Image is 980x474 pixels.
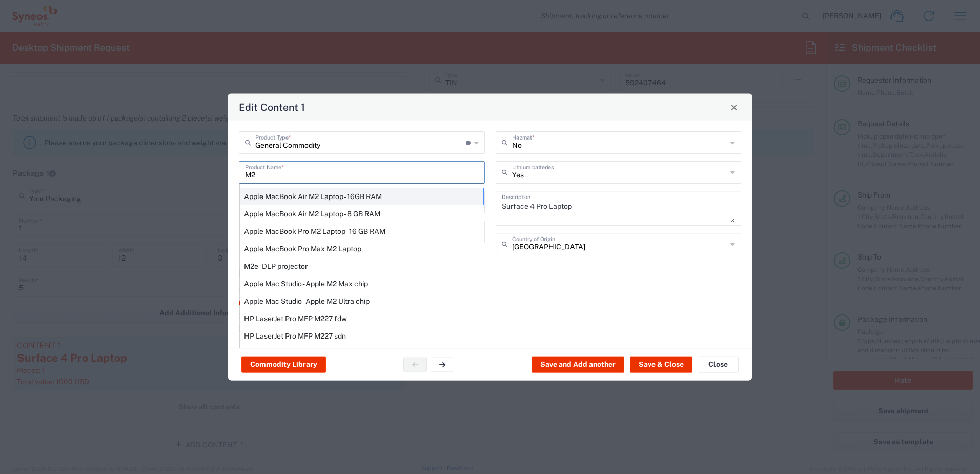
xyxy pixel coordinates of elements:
button: Close [698,357,739,373]
button: Close [727,100,741,114]
div: Apple Mac Studio - Apple M2 Max chip [240,275,484,292]
div: Apple Mac Studio - Apple M2 Ultra chip [240,292,484,310]
div: M2e - DLP projector [240,258,484,275]
div: HP LaserJet Pro MFP M227 sdn [240,327,484,345]
div: Apple MacBook Pro M2 Laptop - 16 GB RAM [240,223,484,240]
div: Apple MacBook Pro Max M2 Laptop [240,240,484,258]
label: Ion Contained in Equipment (UN3481, PI967) [239,299,398,308]
button: Commodity Library [241,357,326,373]
div: Apple MacBook Air M2 Laptop - 8 GB RAM [240,205,484,223]
button: Save and Add another [532,357,624,373]
h4: Lithium batteries [239,266,741,279]
button: Save & Close [630,357,692,373]
label: Metal Contained in Equipment (UN3091, PI970) [239,325,406,334]
h4: Edit Content 1 [239,100,305,114]
div: HP LaserJet Pro MFP M227 fdw [240,310,484,327]
label: Metal Packed with Equipment (UN3091, PI969) [239,312,406,321]
div: Apple MacBook Air M2 Laptop - 16GB RAM [240,188,484,205]
label: Ion Packed with Equipment (UN3481, PI966) [239,286,397,295]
